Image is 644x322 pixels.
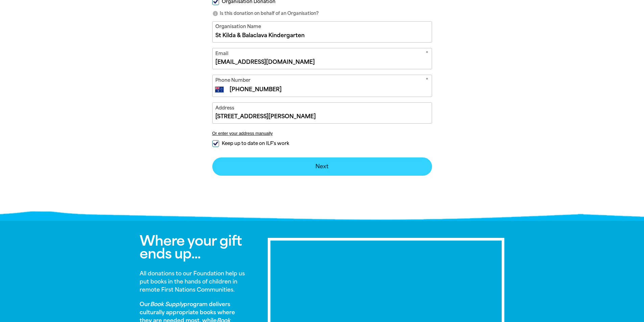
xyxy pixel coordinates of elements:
[212,131,432,136] button: Or enter your address manually
[212,10,218,17] i: info
[212,140,219,147] input: Keep up to date on ILF's work
[222,140,289,147] span: Keep up to date on ILF's work
[140,270,245,293] strong: All donations to our Foundation help us put books in the hands of children in remote First Nation...
[150,301,184,307] em: Book Supply
[140,233,242,262] span: Where your gift ends up...
[212,157,432,176] button: Next
[426,77,428,85] i: Required
[212,10,432,17] p: Is this donation on behalf of an Organisation?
